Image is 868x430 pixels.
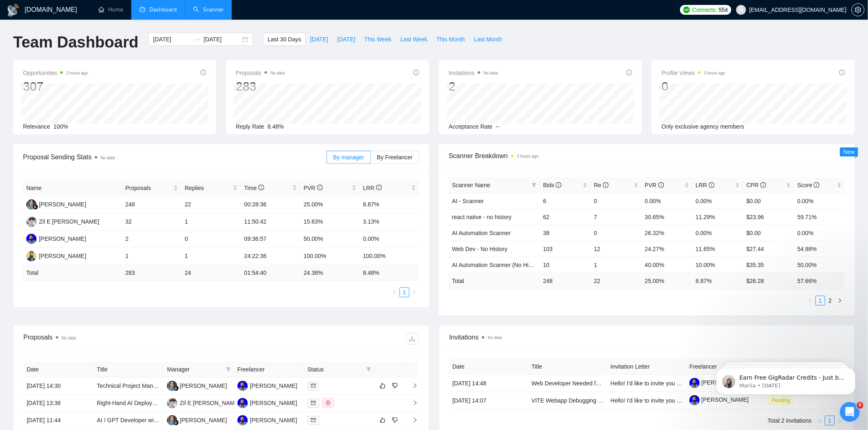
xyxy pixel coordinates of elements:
[825,416,835,425] li: 1
[126,183,172,192] span: Proposals
[181,196,241,213] td: 22
[528,359,608,375] th: Title
[39,251,86,260] div: [PERSON_NAME]
[122,213,182,231] td: 32
[591,225,642,241] td: 0
[406,332,419,345] button: download
[181,265,241,281] td: 24
[23,412,94,429] td: [DATE] 11:44
[825,416,834,425] a: 1
[747,182,766,188] span: CPR
[23,265,122,281] td: Total
[696,182,715,188] span: LRR
[360,196,419,213] td: 8.87%
[310,35,328,44] span: [DATE]
[53,123,68,130] span: 100%
[690,378,700,388] img: c1gOIuaxbdEgvTUI4v_TLGoNHpZPmsgbkAgQ8e6chJyGIUvczD1eCJdQeFlWXwGJU6
[26,218,99,224] a: ZEZil E [PERSON_NAME]
[308,365,363,374] span: Status
[449,273,540,289] td: Total
[122,180,182,196] th: Proposals
[7,4,20,17] img: logo
[366,367,371,372] span: filter
[794,241,845,257] td: 54.98%
[23,362,94,378] th: Date
[591,257,642,273] td: 1
[690,396,749,403] a: [PERSON_NAME]
[540,241,591,257] td: 103
[311,401,316,405] span: mail
[26,217,37,227] img: ZE
[692,273,743,289] td: 8.87 %
[413,70,419,75] span: info-circle
[797,182,820,188] span: Score
[364,35,391,44] span: This Week
[23,152,327,162] span: Proposal Sending Stats
[692,225,743,241] td: 0.00%
[642,273,692,289] td: 25.00 %
[236,79,285,94] div: 283
[392,382,398,389] span: dislike
[270,71,285,75] span: No data
[814,182,820,188] span: info-circle
[692,209,743,225] td: 11.29%
[32,204,38,210] img: gigradar-bm.png
[244,185,264,191] span: Time
[794,273,845,289] td: 57.66 %
[62,336,76,340] span: No data
[97,400,225,406] a: Right-Hand AI Deployment & Automation Engineer
[808,298,813,303] span: left
[311,418,316,423] span: mail
[603,182,609,188] span: info-circle
[743,193,794,209] td: $0.00
[23,79,88,94] div: 307
[683,7,690,13] img: upwork-logo.png
[26,234,37,244] img: HA
[378,415,388,425] button: like
[449,123,493,130] span: Acceptance Rate
[241,248,300,265] td: 24:22:36
[692,257,743,273] td: 10.00%
[236,68,285,78] span: Proposals
[852,7,864,13] span: setting
[528,375,608,392] td: Web Developer Needed for App Development
[304,185,323,191] span: PVR
[709,182,715,188] span: info-circle
[101,156,115,160] span: No data
[139,7,145,12] span: dashboard
[258,185,264,190] span: info-circle
[363,185,382,191] span: LRR
[181,231,241,248] td: 0
[300,231,360,248] td: 50.00%
[704,351,868,408] iframe: Intercom notifications message
[530,179,538,191] span: filter
[241,265,300,281] td: 01:54:40
[840,402,860,422] iframe: Intercom live chat
[658,182,664,188] span: info-circle
[436,35,465,44] span: This Month
[591,241,642,257] td: 12
[238,398,248,408] img: HA
[377,154,413,161] span: By Freelancer
[835,296,845,306] li: Next Page
[412,290,417,295] span: right
[39,217,99,226] div: Zil E [PERSON_NAME]
[743,209,794,225] td: $23.96
[267,35,301,44] span: Last 30 Days
[267,123,284,130] span: 8.48%
[333,33,360,46] button: [DATE]
[815,296,825,306] li: 1
[532,397,623,404] a: VITE Webapp Debugging and Fixes
[815,416,825,425] li: Previous Page
[23,332,221,345] div: Proposals
[591,193,642,209] td: 0
[380,382,386,389] span: like
[360,265,419,281] td: 8.48 %
[360,213,419,231] td: 3.13%
[449,392,528,409] td: [DATE] 14:07
[406,335,418,342] span: download
[380,417,386,423] span: like
[194,36,200,43] span: swap-right
[806,296,815,306] li: Previous Page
